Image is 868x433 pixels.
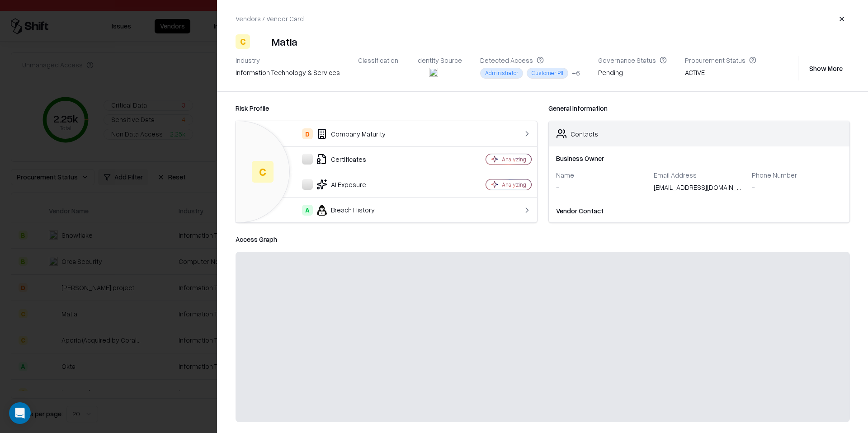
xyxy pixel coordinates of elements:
[236,234,850,245] div: Access Graph
[236,68,340,77] div: information technology & services
[572,68,580,78] div: + 6
[480,56,580,64] div: Detected Access
[502,181,526,188] div: Analyzing
[502,155,526,163] div: Analyzing
[571,129,598,139] div: Contacts
[556,183,647,192] div: -
[236,103,538,113] div: Risk Profile
[243,179,449,190] div: AI Exposure
[654,183,745,195] div: [EMAIL_ADDRESS][DOMAIN_NAME]
[358,68,398,77] div: -
[416,68,425,77] img: okta.com
[236,34,250,49] div: C
[254,34,268,49] img: Matia
[556,154,843,163] div: Business Owner
[302,128,313,139] div: D
[598,68,667,80] div: Pending
[752,183,843,192] div: -
[252,161,274,183] div: C
[752,171,843,179] div: Phone Number
[243,154,449,165] div: Certificates
[480,68,523,78] div: Administrator
[416,56,462,64] div: Identity Source
[556,171,647,179] div: Name
[302,205,313,216] div: A
[243,128,449,139] div: Company Maturity
[572,68,580,78] button: +6
[429,68,438,77] img: snowflake.com
[685,68,756,80] div: ACTIVE
[236,56,340,64] div: Industry
[272,34,297,49] div: Matia
[654,171,745,179] div: Email Address
[598,56,667,64] div: Governance Status
[527,68,568,78] div: Customer PII
[802,60,850,76] button: Show More
[556,206,843,216] div: Vendor Contact
[243,205,449,216] div: Breach History
[358,56,398,64] div: Classification
[236,14,304,24] div: Vendors / Vendor Card
[548,103,850,113] div: General Information
[685,56,756,64] div: Procurement Status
